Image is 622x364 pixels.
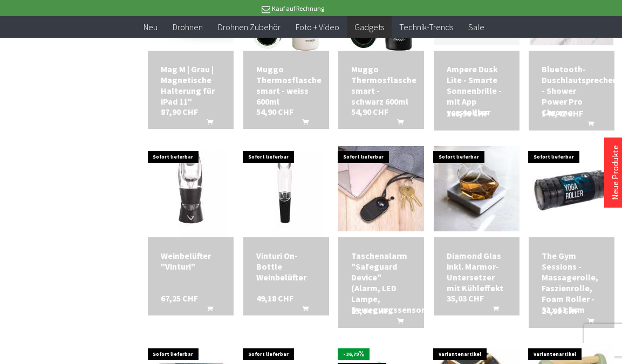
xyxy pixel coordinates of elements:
[447,64,507,118] div: Ampere Dusk Lite - Smarte Sonnenbrille - mit App verstellbar
[529,146,614,232] img: The Gym Sessions - Massagerolle, Faszienrolle, Foam Roller - 33 x 13.5cm
[447,250,507,293] div: Diamond Glas inkl. Marmor-Untersetzer mit Kühleffekt
[384,117,410,131] button: In den Warenkorb
[256,106,293,117] span: 54,90 CHF
[447,64,507,118] a: Ampere Dusk Lite - Smarte Sonnenbrille - mit App verstellbar 168,90 CHF
[256,64,316,107] div: Muggo Thermosflasche smart - weiss 600ml
[161,250,221,272] div: Weinbelüfter "Vinturi"
[136,16,165,38] a: Neu
[256,293,293,304] span: 49,18 CHF
[161,106,198,117] span: 87,90 CHF
[289,117,315,131] button: In den Warenkorb
[384,316,410,330] button: In den Warenkorb
[461,16,492,38] a: Sale
[351,64,411,107] a: Muggo Thermosflasche smart - schwarz 600ml 54,90 CHF In den Warenkorb
[575,316,600,330] button: In den Warenkorb
[542,250,602,315] div: The Gym Sessions - Massagerolle, Faszienrolle, Foam Roller - 33 x 13.5cm
[447,250,507,293] a: Diamond Glas inkl. Marmor-Untersetzer mit Kühleffekt 35,03 CHF In den Warenkorb
[447,108,488,119] span: 168,90 CHF
[354,22,384,32] span: Gadgets
[296,22,339,32] span: Foto + Video
[575,119,600,133] button: In den Warenkorb
[161,250,221,272] a: Weinbelüfter "Vinturi" 67,25 CHF In den Warenkorb
[143,22,158,32] span: Neu
[392,16,461,38] a: Technik-Trends
[399,22,453,32] span: Technik-Trends
[161,293,198,304] span: 67,25 CHF
[468,22,484,32] span: Sale
[338,146,424,232] img: Taschenalarm "Safeguard Device" (Alarm, LED Lampe, Bewegungssensor)
[347,16,392,38] a: Gadgets
[542,305,579,316] span: 24,99 CHF
[351,250,411,315] a: Taschenalarm "Safeguard Device" (Alarm, LED Lampe, Bewegungssensor) 25,04 CHF In den Warenkorb
[256,64,316,107] a: Muggo Thermosflasche smart - weiss 600ml 54,90 CHF In den Warenkorb
[161,64,221,107] div: Mag M | Grau | Magnetische Halterung für iPad 11"
[194,117,220,131] button: In den Warenkorb
[351,106,388,117] span: 54,90 CHF
[351,305,388,316] span: 25,04 CHF
[248,140,324,237] img: Vinturi On-Bottle Weinbelüfter
[161,64,221,107] a: Mag M | Grau | Magnetische Halterung für iPad 11" 87,90 CHF In den Warenkorb
[610,145,620,200] a: Neue Produkte
[351,64,411,107] div: Muggo Thermosflasche smart - schwarz 600ml
[542,64,602,118] a: Bluetooth-Duschlautsprecher - Shower Power Pro Chrome 140,42 CHF In den Warenkorb
[218,22,281,32] span: Drohnen Zubehör
[194,304,220,318] button: In den Warenkorb
[542,250,602,315] a: The Gym Sessions - Massagerolle, Faszienrolle, Foam Roller - 33 x 13.5cm 24,99 CHF In den Warenkorb
[256,250,316,283] div: Vinturi On-Bottle Weinbelüfter
[447,293,484,304] span: 35,03 CHF
[153,140,229,237] img: Weinbelüfter "Vinturi"
[256,250,316,283] a: Vinturi On-Bottle Weinbelüfter 49,18 CHF In den Warenkorb
[351,250,411,315] div: Taschenalarm "Safeguard Device" (Alarm, LED Lampe, Bewegungssensor)
[289,304,315,318] button: In den Warenkorb
[480,304,505,318] button: In den Warenkorb
[542,108,583,119] span: 140,42 CHF
[288,16,347,38] a: Foto + Video
[165,16,210,38] a: Drohnen
[434,146,520,232] img: Diamond Glas inkl. Marmor-Untersetzer mit Kühleffekt
[542,64,602,118] div: Bluetooth-Duschlautsprecher - Shower Power Pro Chrome
[210,16,288,38] a: Drohnen Zubehör
[173,22,203,32] span: Drohnen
